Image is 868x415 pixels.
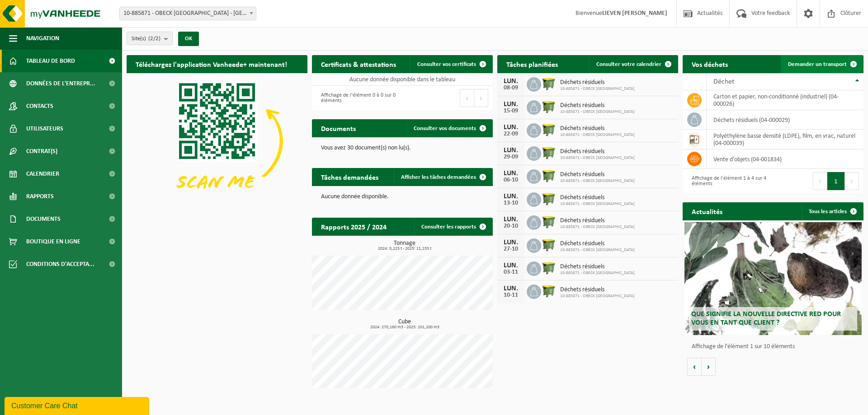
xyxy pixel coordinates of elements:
span: Déchets résiduels [560,102,635,109]
button: Volgende [702,358,716,376]
img: WB-1100-HPE-GN-50 [541,145,557,160]
td: carton et papier, non-conditionné (industriel) (04-000026) [707,90,863,110]
span: 10-885871 - OBECK [GEOGRAPHIC_DATA] [560,247,635,253]
div: 15-09 [502,108,520,114]
h2: Vos déchets [683,55,737,73]
button: Vorige [687,358,702,376]
div: LUN. [502,78,520,85]
span: Données de l'entrepr... [26,72,95,95]
button: Next [474,89,488,107]
a: Consulter votre calendrier [589,55,677,73]
a: Consulter les rapports [414,218,492,236]
span: Consulter vos documents [414,126,476,131]
img: WB-1100-HPE-GN-50 [541,237,557,252]
span: Déchets résiduels [560,79,635,86]
div: LUN. [502,124,520,131]
span: 10-885871 - OBECK [GEOGRAPHIC_DATA] [560,155,635,161]
span: Déchet [713,78,734,85]
div: 03-11 [502,269,520,275]
span: Déchets résiduels [560,286,635,294]
button: Previous [460,89,474,107]
span: Déchets résiduels [560,171,635,178]
div: LUN. [502,285,520,292]
span: 10-885871 - OBECK [GEOGRAPHIC_DATA] [560,224,635,230]
span: Demander un transport [788,61,847,67]
span: Rapports [26,185,54,208]
span: Déchets résiduels [560,194,635,201]
span: Utilisateurs [26,117,63,140]
p: Affichage de l'élément 1 sur 10 éléments [692,344,859,350]
button: Site(s)(2/2) [127,32,173,45]
span: Déchets résiduels [560,148,635,155]
span: Conditions d'accepta... [26,253,94,275]
p: Aucune donnée disponible. [321,194,484,200]
span: Consulter votre calendrier [596,61,661,67]
h3: Tonnage [316,240,493,251]
span: Afficher les tâches demandées [401,174,476,180]
a: Que signifie la nouvelle directive RED pour vous en tant que client ? [684,222,862,335]
div: LUN. [502,101,520,108]
span: 2024: 0,225 t - 2025: 11,235 t [316,247,493,251]
div: 27-10 [502,246,520,252]
img: WB-1100-HPE-GN-50 [541,214,557,229]
span: Consulter vos certificats [417,61,476,67]
span: Que signifie la nouvelle directive RED pour vous en tant que client ? [691,311,841,326]
span: 10-885871 - OBECK [GEOGRAPHIC_DATA] [560,294,635,299]
div: LUN. [502,262,520,269]
strong: LIEVEN [PERSON_NAME] [602,10,667,17]
h2: Tâches demandées [312,168,387,186]
span: Documents [26,208,61,230]
span: 2024: 270,160 m3 - 2025: 101,200 m3 [316,325,493,330]
span: 10-885871 - OBECK [GEOGRAPHIC_DATA] [560,270,635,276]
img: Download de VHEPlus App [127,73,307,209]
a: Demander un transport [781,55,863,73]
img: WB-1100-HPE-GN-50 [541,122,557,137]
span: Navigation [26,27,59,50]
span: Contrat(s) [26,140,57,163]
img: WB-1100-HPE-GN-50 [541,99,557,114]
div: 13-10 [502,200,520,206]
count: (2/2) [148,36,160,42]
div: LUN. [502,216,520,223]
iframe: chat widget [5,395,151,415]
div: 06-10 [502,177,520,183]
span: Tableau de bord [26,50,75,72]
span: Contacts [26,95,53,117]
td: Aucune donnée disponible dans le tableau [312,73,493,86]
h2: Documents [312,119,365,137]
div: 29-09 [502,154,520,160]
button: Next [845,172,859,190]
img: WB-1100-HPE-GN-50 [541,76,557,91]
div: Affichage de l'élément 0 à 0 sur 0 éléments [316,88,398,108]
img: WB-1100-HPE-GN-50 [541,168,557,183]
div: 10-11 [502,292,520,298]
div: 08-09 [502,85,520,91]
img: WB-1100-HPE-GN-50 [541,191,557,206]
span: Déchets résiduels [560,263,635,270]
a: Consulter vos documents [406,119,492,137]
button: OK [178,32,199,46]
span: 10-885871 - OBECK BELGIUM - GHISLENGHIEN [119,7,256,20]
span: Site(s) [132,32,160,46]
div: LUN. [502,147,520,154]
td: polyéthylène basse densité (LDPE), film, en vrac, naturel (04-000039) [707,130,863,149]
a: Tous les articles [802,202,863,220]
button: 1 [827,172,845,190]
td: vente d'objets (04-001834) [707,149,863,169]
h2: Rapports 2025 / 2024 [312,218,396,235]
span: 10-885871 - OBECK BELGIUM - GHISLENGHIEN [120,7,256,20]
h2: Actualités [683,202,731,220]
span: 10-885871 - OBECK [GEOGRAPHIC_DATA] [560,109,635,115]
div: 20-10 [502,223,520,229]
span: Déchets résiduels [560,240,635,247]
td: déchets résiduels (04-000029) [707,110,863,130]
p: Vous avez 30 document(s) non lu(s). [321,145,484,151]
span: 10-885871 - OBECK [GEOGRAPHIC_DATA] [560,178,635,184]
span: Déchets résiduels [560,217,635,224]
img: WB-1100-HPE-GN-50 [541,260,557,275]
span: Boutique en ligne [26,230,80,253]
img: WB-1100-HPE-GN-50 [541,283,557,298]
button: Previous [813,172,827,190]
h2: Certificats & attestations [312,55,405,73]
